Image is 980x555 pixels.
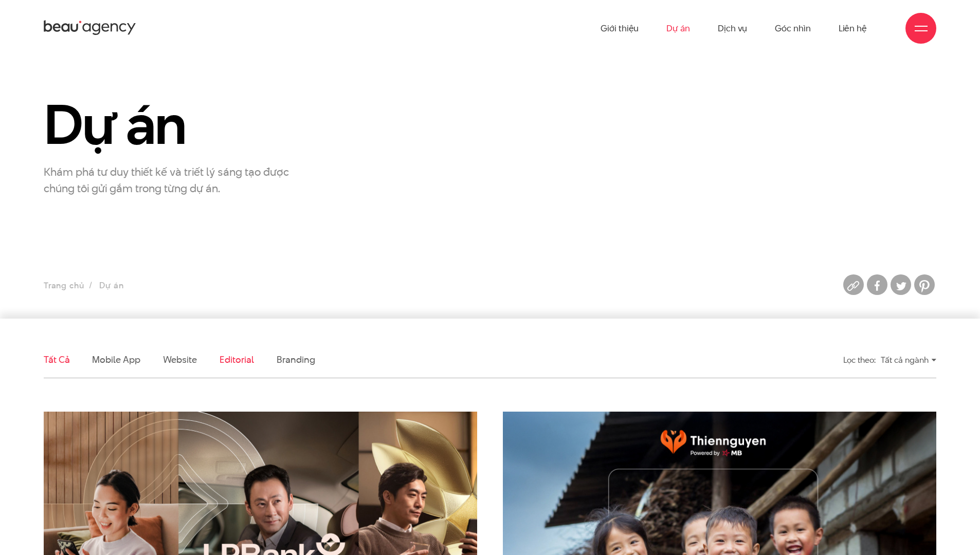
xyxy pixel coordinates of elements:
[881,351,936,369] div: Tất cả ngành
[44,163,301,196] p: Khám phá tư duy thiết kế và triết lý sáng tạo được chúng tôi gửi gắm trong từng dự án.
[92,353,140,366] a: Mobile app
[843,351,876,369] div: Lọc theo:
[44,353,69,366] a: Tất cả
[277,353,315,366] a: Branding
[44,95,324,154] h1: Dự án
[220,353,254,366] a: Editorial
[163,353,197,366] a: Website
[44,280,84,291] a: Trang chủ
